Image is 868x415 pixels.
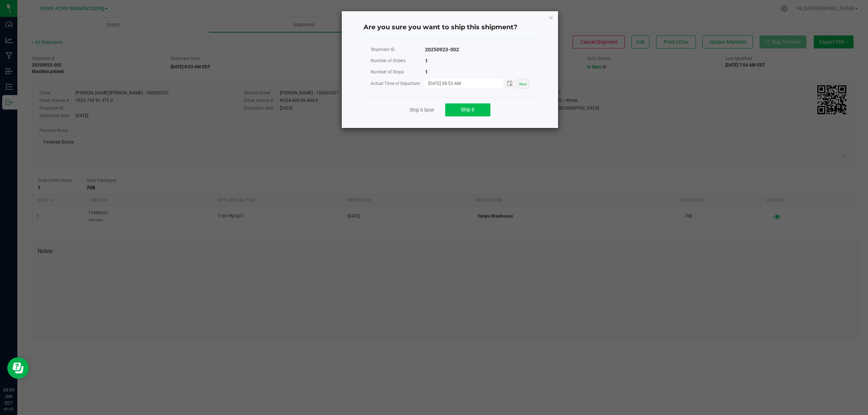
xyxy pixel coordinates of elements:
[425,68,428,77] div: 1
[425,79,496,88] input: MM/dd/yyyy HH:MM a
[371,68,425,77] div: Number of Stops
[363,23,536,32] h4: Are you sure you want to ship this shipment?
[461,107,475,112] span: Ship it
[409,106,434,114] a: Ship it later
[371,45,425,54] div: Shipment ID
[371,79,425,88] div: Actual Time of Departure
[425,56,428,65] div: 1
[445,103,490,116] button: Ship it
[503,79,518,88] span: Toggle popup
[371,56,425,65] div: Number of Orders
[519,82,527,86] span: Now
[549,13,554,22] button: Close
[7,357,29,379] iframe: Resource center
[425,45,459,54] div: 20250923-002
